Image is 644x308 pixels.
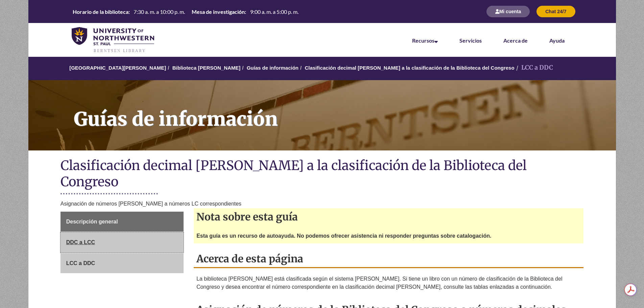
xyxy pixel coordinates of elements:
[499,9,521,14] font: Mi cuenta
[73,8,130,15] font: Horario de la biblioteca:
[545,9,566,14] font: Chat 24/7
[66,239,95,245] font: DDC a LCC
[536,8,575,14] a: Chat 24/7
[134,8,185,15] font: 7:30 a. m. a 10:00 p. m.
[196,210,298,223] font: Nota sobre esta guía
[61,232,184,253] a: DDC a LCC
[196,252,303,265] font: Acerca de esta página
[61,212,184,232] a: Descripción general
[412,37,438,44] a: Recursos
[69,65,166,71] a: [GEOGRAPHIC_DATA][PERSON_NAME]
[28,80,616,150] a: Guías de información
[503,37,528,44] a: Acerca de
[196,233,491,239] font: Esta guía es un recurso de autoayuda. No podemos ofrecer asistencia ni responder preguntas sobre ...
[61,201,241,207] font: Asignación de números [PERSON_NAME] a números LC correspondientes
[70,7,301,16] table: Horas de hoy
[74,107,278,131] font: Guías de información
[192,8,246,15] font: Mesa de investigación:
[521,64,553,71] font: LCC a DDC
[305,65,514,71] a: Clasificación decimal [PERSON_NAME] a la clasificación de la Biblioteca del Congreso
[172,65,241,71] a: Biblioteca [PERSON_NAME]
[247,65,299,71] a: Guías de información
[486,6,530,17] button: Mi cuenta
[66,260,95,266] font: LCC a DDC
[196,276,562,290] font: La biblioteca [PERSON_NAME] está clasificada según el sistema [PERSON_NAME]. Si tiene un libro co...
[536,6,575,17] button: Chat 24/7
[72,27,154,53] img: Logotipo de la biblioteca de la UNWSP
[549,37,565,44] a: Ayuda
[61,157,527,190] font: Clasificación decimal [PERSON_NAME] a la clasificación de la Biblioteca del Congreso
[412,37,434,44] font: Recursos
[61,212,184,274] div: Menú de la página de guía
[486,8,530,14] a: Mi cuenta
[61,253,184,274] a: LCC a DDC
[250,8,299,15] font: 9:00 a. m. a 5:00 p. m.
[459,37,482,44] a: Servicios
[66,219,118,224] font: Descripción general
[70,7,301,16] a: Horas de hoy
